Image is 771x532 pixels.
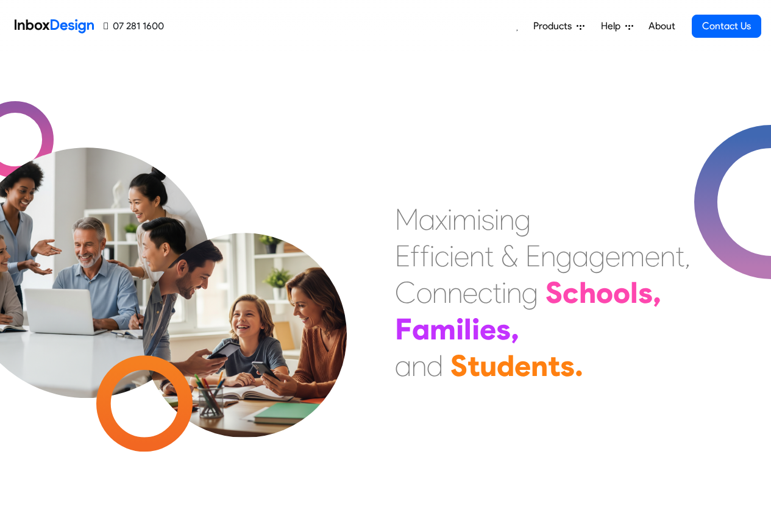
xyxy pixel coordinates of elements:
span: Products [533,19,577,34]
div: e [605,238,620,274]
div: a [572,238,589,274]
div: t [485,238,494,274]
a: Contact Us [692,15,761,38]
div: n [660,238,675,274]
div: & [501,238,518,274]
div: g [556,238,572,274]
div: c [478,274,492,311]
div: n [447,274,463,311]
div: u [480,347,497,384]
div: S [545,274,563,311]
div: n [469,238,485,274]
a: Products [528,14,589,38]
div: s [481,201,494,238]
span: Help [601,19,625,34]
div: h [579,274,596,311]
div: i [502,274,506,311]
div: m [620,238,645,274]
div: t [548,347,560,384]
a: Help [596,14,638,38]
div: x [435,201,447,238]
div: e [645,238,660,274]
div: i [447,201,452,238]
div: i [472,311,480,347]
div: n [531,347,548,384]
div: e [514,347,531,384]
a: About [645,14,678,38]
div: c [563,274,579,311]
div: S [450,347,467,384]
div: g [514,201,531,238]
div: f [410,238,420,274]
div: m [452,201,477,238]
div: d [497,347,514,384]
a: 07 281 1600 [104,19,164,34]
div: E [395,238,410,274]
div: . [575,347,583,384]
div: n [506,274,522,311]
div: m [430,311,456,347]
div: F [395,311,412,347]
div: i [477,201,481,238]
div: i [494,201,499,238]
div: s [638,274,653,311]
div: c [435,238,449,274]
div: g [589,238,605,274]
div: e [454,238,469,274]
div: a [395,347,411,384]
div: s [560,347,575,384]
div: i [456,311,464,347]
div: o [596,274,613,311]
div: a [412,311,430,347]
div: n [411,347,427,384]
div: g [522,274,538,311]
div: l [630,274,638,311]
div: n [541,238,556,274]
div: , [511,311,519,347]
div: t [467,347,480,384]
div: e [463,274,478,311]
img: parents_with_child.png [117,182,372,438]
div: , [684,238,691,274]
div: a [419,201,435,238]
div: C [395,274,416,311]
div: s [496,311,511,347]
div: i [430,238,435,274]
div: n [432,274,447,311]
div: t [492,274,502,311]
div: n [499,201,514,238]
div: o [416,274,432,311]
div: E [525,238,541,274]
div: M [395,201,419,238]
div: , [653,274,661,311]
div: Maximising Efficient & Engagement, Connecting Schools, Families, and Students. [395,201,691,384]
div: t [675,238,684,274]
div: e [480,311,496,347]
div: f [420,238,430,274]
div: o [613,274,630,311]
div: d [427,347,443,384]
div: i [449,238,454,274]
div: l [464,311,472,347]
